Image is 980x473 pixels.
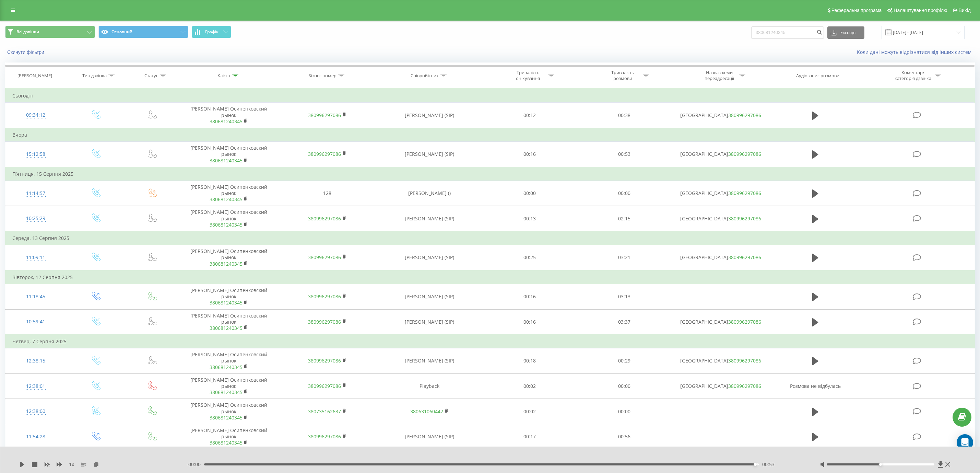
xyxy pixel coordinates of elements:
[179,348,278,374] td: [PERSON_NAME] Осипенковский рынок
[510,70,546,81] div: Тривалість очікування
[482,373,577,399] td: 00:02
[728,254,761,261] a: 380996297086
[12,290,59,303] div: 11:18:45
[728,357,761,364] a: 380996297086
[12,380,59,393] div: 12:38:01
[210,157,243,164] a: 380681240345
[411,73,439,79] div: Співробітник
[376,348,482,374] td: [PERSON_NAME] (SIP)
[210,196,243,203] a: 380681240345
[672,309,770,335] td: [GEOGRAPHIC_DATA]
[728,112,761,118] a: 380996297086
[728,151,761,157] a: 380996297086
[672,348,770,374] td: [GEOGRAPHIC_DATA]
[482,103,577,128] td: 00:12
[5,49,48,55] button: Скинути фільтри
[12,108,59,122] div: 09:34:12
[577,424,672,449] td: 00:56
[5,89,975,103] td: Сьогодні
[179,142,278,167] td: [PERSON_NAME] Осипенковский рынок
[577,373,672,399] td: 00:00
[210,261,243,267] a: 380681240345
[577,399,672,424] td: 00:00
[12,148,59,161] div: 15:12:58
[728,215,761,222] a: 380996297086
[482,348,577,374] td: 00:18
[308,112,341,118] a: 380996297086
[210,439,243,446] a: 380681240345
[672,373,770,399] td: [GEOGRAPHIC_DATA]
[179,399,278,424] td: [PERSON_NAME] Осипенковский рынок
[879,463,882,466] div: Accessibility label
[210,299,243,306] a: 380681240345
[701,70,737,81] div: Назва схеми переадресації
[672,206,770,231] td: [GEOGRAPHIC_DATA]
[308,357,341,364] a: 380996297086
[959,8,971,13] span: Вихід
[376,284,482,309] td: [PERSON_NAME] (SIP)
[5,335,975,348] td: Четвер, 7 Серпня 2025
[894,8,947,13] span: Налаштування профілю
[12,354,59,368] div: 12:38:15
[577,206,672,231] td: 02:15
[728,383,761,389] a: 380996297086
[577,245,672,270] td: 03:21
[577,181,672,206] td: 00:00
[187,461,204,468] span: - 00:00
[672,181,770,206] td: [GEOGRAPHIC_DATA]
[893,70,933,81] div: Коментар/категорія дзвінка
[957,434,973,451] div: Open Intercom Messenger
[308,408,341,415] a: 380735162637
[790,383,841,389] span: Розмова не відбулась
[308,215,341,222] a: 380996297086
[205,30,219,34] span: Графік
[376,103,482,128] td: [PERSON_NAME] (SIP)
[144,73,158,79] div: Статус
[179,373,278,399] td: [PERSON_NAME] Осипенковский рынок
[482,206,577,231] td: 00:13
[69,461,74,468] span: 1 x
[308,293,341,300] a: 380996297086
[12,212,59,225] div: 10:25:29
[376,245,482,270] td: [PERSON_NAME] (SIP)
[672,142,770,167] td: [GEOGRAPHIC_DATA]
[376,206,482,231] td: [PERSON_NAME] (SIP)
[577,309,672,335] td: 03:37
[179,424,278,449] td: [PERSON_NAME] Осипенковский рынок
[831,8,882,13] span: Реферальна програма
[827,26,864,39] button: Експорт
[482,181,577,206] td: 00:00
[482,245,577,270] td: 00:25
[210,364,243,370] a: 380681240345
[376,181,482,206] td: [PERSON_NAME] ()
[308,151,341,157] a: 380996297086
[210,221,243,228] a: 380681240345
[5,270,975,284] td: Вівторок, 12 Серпня 2025
[672,103,770,128] td: [GEOGRAPHIC_DATA]
[12,187,59,200] div: 11:14:57
[217,73,231,79] div: Клієнт
[376,142,482,167] td: [PERSON_NAME] (SIP)
[5,167,975,181] td: П’ятниця, 15 Серпня 2025
[796,73,839,79] div: Аудіозапис розмови
[577,142,672,167] td: 00:53
[482,399,577,424] td: 00:02
[308,433,341,440] a: 380996297086
[604,70,641,81] div: Тривалість розмови
[179,245,278,270] td: [PERSON_NAME] Осипенковский рынок
[210,389,243,395] a: 380681240345
[672,245,770,270] td: [GEOGRAPHIC_DATA]
[12,430,59,443] div: 11:54:28
[376,309,482,335] td: [PERSON_NAME] (SIP)
[210,325,243,331] a: 380681240345
[754,463,757,466] div: Accessibility label
[577,348,672,374] td: 00:29
[577,284,672,309] td: 03:13
[482,284,577,309] td: 00:16
[192,26,231,38] button: Графік
[308,383,341,389] a: 380996297086
[376,424,482,449] td: [PERSON_NAME] (SIP)
[179,309,278,335] td: [PERSON_NAME] Осипенковский рынок
[179,206,278,231] td: [PERSON_NAME] Осипенковский рынок
[482,142,577,167] td: 00:16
